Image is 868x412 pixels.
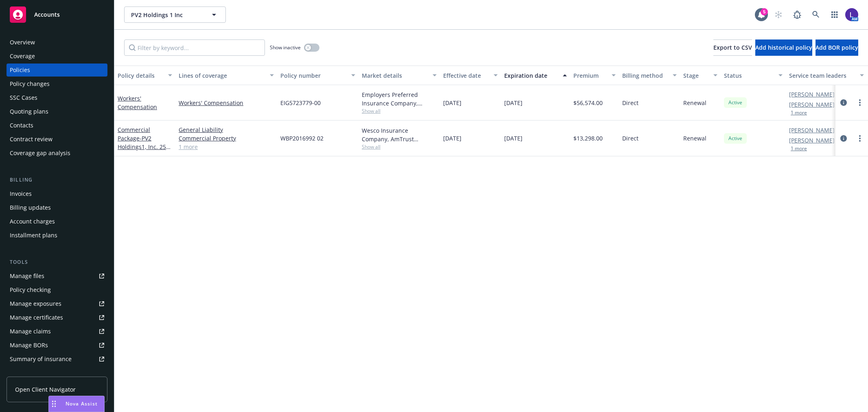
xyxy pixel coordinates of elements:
[66,400,98,407] span: Nova Assist
[7,339,107,352] a: Manage BORs
[855,134,865,143] a: more
[124,7,226,23] button: PV2 Holdings 1 Inc
[501,66,570,85] button: Expiration date
[179,134,274,142] a: Commercial Property
[7,64,107,77] a: Policies
[118,71,163,80] div: Policy details
[721,66,786,85] button: Status
[362,90,437,107] div: Employers Preferred Insurance Company, Employers Insurance Group
[362,107,437,114] span: Show all
[10,36,35,49] div: Overview
[7,325,107,338] a: Manage claims
[10,119,33,132] div: Contacts
[7,36,107,49] a: Overview
[755,39,812,56] button: Add historical policy
[622,134,638,142] span: Direct
[7,270,107,283] a: Manage files
[770,7,787,23] a: Start snowing
[791,110,807,115] button: 1 more
[855,98,865,107] a: more
[7,133,107,146] a: Contract review
[504,134,523,142] span: [DATE]
[118,134,171,159] span: - PV2 Holdings1, Inc. 25-26
[7,201,107,214] a: Billing updates
[10,77,50,90] div: Policy changes
[761,8,768,15] div: 5
[7,215,107,228] a: Account charges
[7,176,107,184] div: Billing
[270,44,301,51] span: Show inactive
[34,11,60,18] span: Accounts
[7,258,107,266] div: Tools
[280,71,346,80] div: Policy number
[10,147,70,160] div: Coverage gap analysis
[15,385,76,394] span: Open Client Navigator
[10,187,32,200] div: Invoices
[7,105,107,118] a: Quoting plans
[680,66,721,85] button: Stage
[179,99,274,107] a: Workers' Compensation
[362,126,437,143] div: Wesco Insurance Company, AmTrust Financial Services
[124,39,265,56] input: Filter by keyword...
[7,229,107,242] a: Installment plans
[570,66,619,85] button: Premium
[826,7,843,23] a: Switch app
[118,94,157,111] a: Workers' Compensation
[10,215,55,228] div: Account charges
[7,77,107,90] a: Policy changes
[7,297,107,310] a: Manage exposures
[440,66,501,85] button: Effective date
[7,147,107,160] a: Coverage gap analysis
[175,66,277,85] button: Lines of coverage
[683,71,708,80] div: Stage
[7,119,107,132] a: Contacts
[573,134,603,142] span: $13,298.00
[7,3,107,26] a: Accounts
[48,396,105,412] button: Nova Assist
[573,99,603,107] span: $56,574.00
[7,283,107,296] a: Policy checking
[443,99,461,107] span: [DATE]
[10,270,44,283] div: Manage files
[845,8,858,21] img: photo
[131,11,201,19] span: PV2 Holdings 1 Inc
[683,99,706,107] span: Renewal
[7,187,107,200] a: Invoices
[7,91,107,104] a: SSC Cases
[727,135,743,142] span: Active
[713,44,752,51] span: Export to CSV
[573,71,607,80] div: Premium
[10,353,72,366] div: Summary of insurance
[724,71,774,80] div: Status
[504,99,523,107] span: [DATE]
[179,71,265,80] div: Lines of coverage
[504,71,558,80] div: Expiration date
[839,134,848,143] a: circleInformation
[49,396,59,412] div: Drag to move
[7,311,107,324] a: Manage certificates
[10,339,48,352] div: Manage BORs
[839,98,848,107] a: circleInformation
[789,126,835,134] a: [PERSON_NAME]
[280,134,324,142] span: WBP2016992 02
[10,283,51,296] div: Policy checking
[789,7,805,23] a: Report a Bug
[10,64,30,77] div: Policies
[7,353,107,366] a: Summary of insurance
[789,71,855,80] div: Service team leaders
[808,7,824,23] a: Search
[114,66,175,85] button: Policy details
[10,297,61,310] div: Manage exposures
[280,99,321,107] span: EIG5723779-00
[683,134,706,142] span: Renewal
[10,50,35,63] div: Coverage
[789,136,835,145] a: [PERSON_NAME]
[10,229,57,242] div: Installment plans
[619,66,680,85] button: Billing method
[727,99,743,106] span: Active
[362,71,428,80] div: Market details
[179,142,274,151] a: 1 more
[622,99,638,107] span: Direct
[118,126,168,159] a: Commercial Package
